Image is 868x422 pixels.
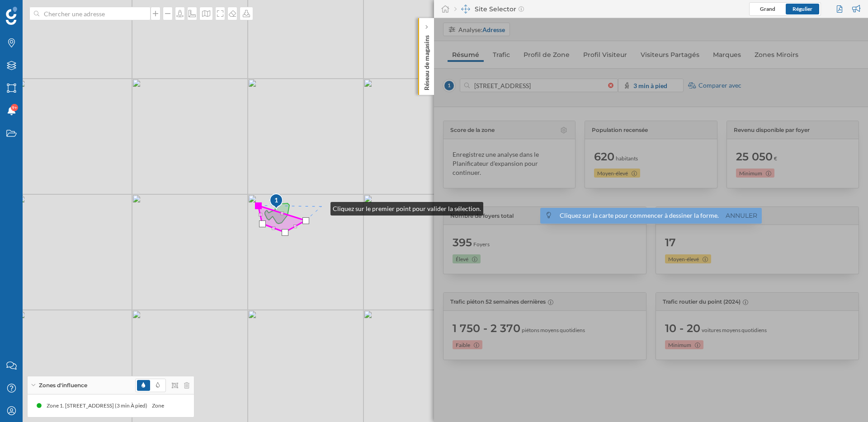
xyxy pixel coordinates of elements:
span: Régulier [793,5,812,12]
img: pois-map-marker.svg [269,193,284,211]
img: dashboards-manager.svg [461,5,470,14]
p: Réseau de magasins [422,32,431,90]
img: Logo Geoblink [6,7,17,25]
div: Site Selector [454,5,524,14]
div: Cliquez sur le premier point pour valider la sélection. [330,202,483,216]
div: Cliquez sur la carte pour commencer à dessiner la forme. [560,211,719,220]
span: Grand [760,5,775,12]
span: Assistance [18,6,62,14]
a: Annuler [723,211,759,221]
span: 9+ [12,103,17,112]
div: 1 [269,196,284,205]
div: 1 [269,193,283,209]
div: Zone 1. [STREET_ADDRESS] (3 min À pied) [152,401,257,410]
span: Zones d'influence [39,381,87,389]
div: Zone 1. [STREET_ADDRESS] (3 min À pied) [47,401,152,410]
